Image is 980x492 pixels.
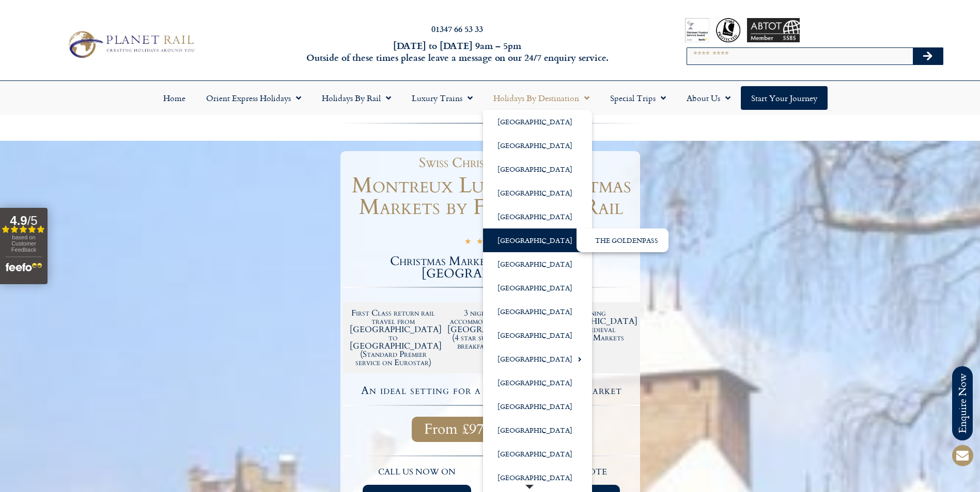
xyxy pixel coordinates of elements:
[483,466,592,489] a: [GEOGRAPHIC_DATA]
[483,395,592,418] a: [GEOGRAPHIC_DATA]
[676,86,741,110] a: About Us
[343,175,640,218] h1: Montreux Luxury Christmas Markets by First Class Rail
[431,23,483,35] a: 01347 66 53 33
[464,237,471,249] i: ★
[483,276,592,300] a: [GEOGRAPHIC_DATA]
[741,86,828,110] a: Start your Journey
[412,417,571,442] a: From £975 per person
[483,134,592,157] a: [GEOGRAPHIC_DATA]
[577,228,668,252] ul: [GEOGRAPHIC_DATA]
[153,86,196,110] a: Home
[464,235,519,249] div: 5/5
[483,228,592,252] a: [GEOGRAPHIC_DATA]
[350,309,438,367] h2: First Class return rail travel from [GEOGRAPHIC_DATA] to [GEOGRAPHIC_DATA] (Standard Premier serv...
[483,323,592,347] a: [GEOGRAPHIC_DATA]
[343,255,640,280] h2: Christmas Markets on the shores of [GEOGRAPHIC_DATA]
[424,423,559,436] span: From £975 per person
[476,237,483,249] i: ★
[483,347,592,371] a: [GEOGRAPHIC_DATA]
[913,48,943,64] button: Search
[483,371,592,395] a: [GEOGRAPHIC_DATA]
[312,86,401,110] a: Holidays by Rail
[447,309,535,350] h2: 3 nights' hotel accommodation at the [GEOGRAPHIC_DATA] (4 star superior) with breakfast each day
[348,156,635,170] h1: Swiss Christmas Markets
[348,466,487,479] p: call us now on
[483,442,592,466] a: [GEOGRAPHIC_DATA]
[483,181,592,205] a: [GEOGRAPHIC_DATA]
[483,86,600,110] a: Holidays by Destination
[483,300,592,323] a: [GEOGRAPHIC_DATA]
[600,86,676,110] a: Special Trips
[483,157,592,181] a: [GEOGRAPHIC_DATA]
[546,309,633,342] h2: Stunning [GEOGRAPHIC_DATA] with Medieval Christmas Markets
[63,28,198,61] img: Planet Rail Train Holidays Logo
[483,205,592,228] a: [GEOGRAPHIC_DATA]
[345,385,639,396] h4: An ideal setting for a festive Christmas Market
[577,228,668,252] a: The GoldenPass
[401,86,483,110] a: Luxury Trains
[5,86,975,110] nav: Menu
[264,40,651,64] h6: [DATE] to [DATE] 9am – 5pm Outside of these times please leave a message on our 24/7 enquiry serv...
[196,86,312,110] a: Orient Express Holidays
[483,110,592,134] a: [GEOGRAPHIC_DATA]
[483,252,592,276] a: [GEOGRAPHIC_DATA]
[483,418,592,442] a: [GEOGRAPHIC_DATA]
